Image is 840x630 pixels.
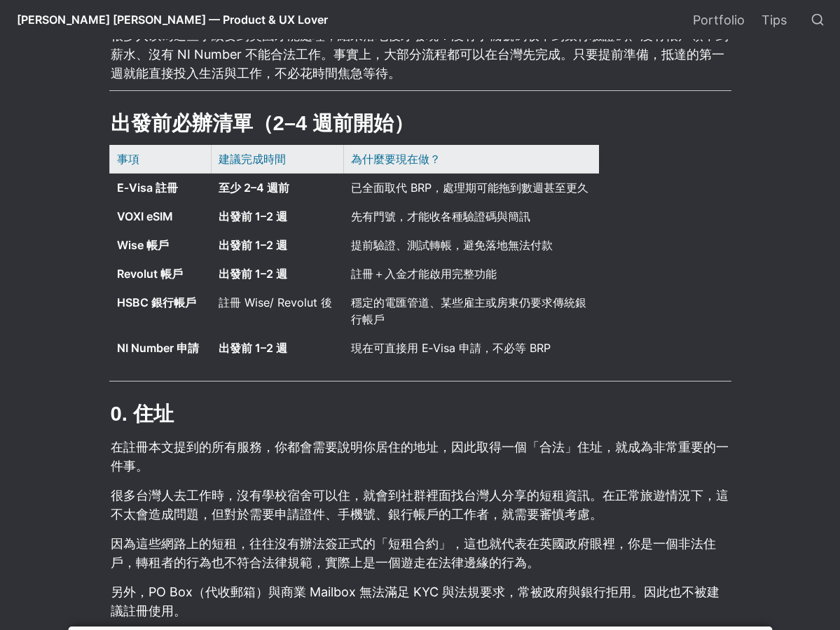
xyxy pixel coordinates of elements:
[109,398,731,429] h2: 0. 住址
[117,341,199,355] strong: NI Number 申請
[351,181,588,195] span: 已全面取代 BRP，處理期可能拖到數週甚至更久
[117,209,173,223] strong: VOXI eSIM
[219,295,332,309] span: 註冊 Wise/ Revolut 後
[117,181,178,195] strong: E‑Visa 註冊
[109,580,731,622] p: 另外，PO Box（代收郵箱）與商業 Mailbox 無法滿足 KYC 與法規要求，常被政府與銀行拒用。因此也不被建議註冊使用。
[17,13,328,27] span: [PERSON_NAME] [PERSON_NAME] — Product & UX Lover
[109,24,731,85] p: 很多人以為這些手續要到英國才能處理，結果落地後才發現：沒有手機號碼收不到銀行驗證碼、沒有帳戶領不到薪水、沒有 NI Number 不能合法工作。事實上，大部分流程都可以在台灣先完成。只要提前準備...
[109,108,731,139] h2: 出發前必辦清單（2–4 週前開始）
[219,341,287,355] strong: 出發前 1–2 週
[117,152,139,166] span: 事項
[219,238,287,252] strong: 出發前 1–2 週
[351,295,586,326] span: 穩定的電匯管道、某些雇主或房東仍要求傳統銀行帳戶
[109,532,731,574] p: 因為這些網路上的短租，往往沒有辦法簽正式的「短租合約」，這也就代表在英國政府眼裡，你是一個非法住戶，轉租者的行為也不符合法律規範，實際上是一個遊走在法律邊緣的行為。
[117,295,196,309] strong: HSBC 銀行帳戶
[351,152,441,166] span: 為什麼要現在做？
[219,181,289,195] strong: 至少 2–4 週前
[351,267,497,281] span: 註冊＋入金才能啟用完整功能
[351,209,530,223] span: 先有門號，才能收各種驗證碼與簡訊
[117,238,169,252] strong: Wise 帳戶
[219,267,287,281] strong: 出發前 1–2 週
[117,267,183,281] strong: Revolut 帳戶
[351,341,551,355] span: 現在可直接用 E‑Visa 申請，不必等 BRP
[219,209,287,223] strong: 出發前 1–2 週
[109,435,731,477] p: 在註冊本文提到的所有服務，你都會需要說明你居住的地址，因此取得一個「合法」住址，就成為非常重要的一件事。
[351,238,553,252] span: 提前驗證、測試轉帳，避免落地無法付款
[219,152,286,166] span: 建議完成時間
[109,484,731,526] p: 很多台灣人去工作時，沒有學校宿舍可以住，就會到社群裡面找台灣人分享的短租資訊。在正常旅遊情況下，這不太會造成問題，但對於需要申請證件、手機號、銀行帳戶的工作者，就需要審慎考慮。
